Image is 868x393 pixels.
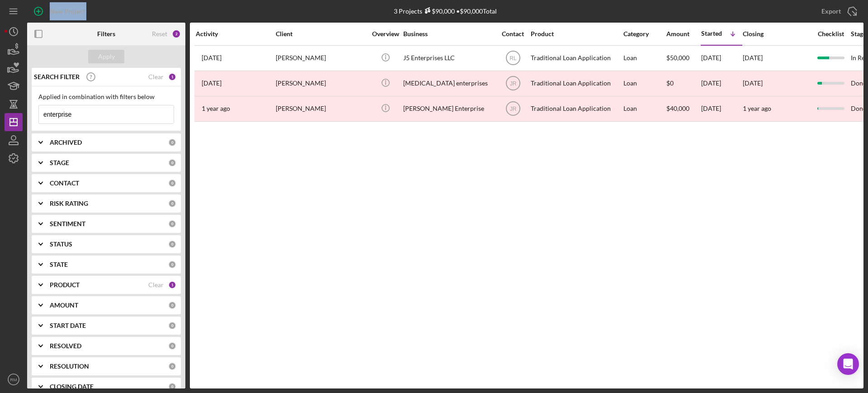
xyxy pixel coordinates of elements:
[168,138,176,147] div: 0
[403,97,494,121] div: [PERSON_NAME] Enterprise
[403,71,494,95] div: [MEDICAL_DATA] enterprises
[152,30,167,38] div: Reset
[422,7,455,15] div: $90,000
[531,46,621,70] div: Traditional Loan Application
[50,220,85,227] b: SENTIMENT
[168,240,176,248] div: 0
[5,370,23,388] button: RM
[821,2,841,20] div: Export
[743,79,763,87] time: [DATE]
[50,281,80,289] b: PRODUCT
[368,30,402,38] div: Overview
[701,30,722,37] div: Started
[531,30,621,38] div: Product
[403,30,494,38] div: Business
[666,71,700,95] div: $0
[509,106,516,112] text: JR
[50,302,78,309] b: AMOUNT
[168,281,176,289] div: 1
[50,363,89,370] b: RESOLUTION
[202,80,222,87] time: 2024-12-18 19:04
[148,281,164,289] div: Clear
[811,30,850,38] div: Checklist
[38,93,174,100] div: Applied in combination with filters below
[50,200,88,207] b: RISK RATING
[666,46,700,70] div: $50,000
[50,159,69,166] b: STAGE
[97,30,115,38] b: Filters
[172,29,181,38] div: 2
[666,30,700,38] div: Amount
[168,179,176,187] div: 0
[743,54,763,62] time: [DATE]
[496,30,530,38] div: Contact
[168,199,176,208] div: 0
[623,71,665,95] div: Loan
[701,97,742,121] div: [DATE]
[276,97,366,121] div: [PERSON_NAME]
[168,73,176,81] div: 1
[531,71,621,95] div: Traditional Loan Application
[276,46,366,70] div: [PERSON_NAME]
[50,241,72,248] b: STATUS
[701,71,742,95] div: [DATE]
[168,362,176,370] div: 0
[168,220,176,228] div: 0
[743,104,771,112] time: 1 year ago
[34,73,80,80] b: SEARCH FILTER
[27,2,94,20] button: New Project
[701,46,742,70] div: [DATE]
[50,383,94,390] b: CLOSING DATE
[202,105,230,112] time: 2024-06-06 02:40
[168,260,176,269] div: 0
[168,322,176,330] div: 0
[666,97,700,121] div: $40,000
[276,71,366,95] div: [PERSON_NAME]
[50,342,81,350] b: RESOLVED
[88,50,124,63] button: Apply
[743,30,811,38] div: Closing
[276,30,366,38] div: Client
[50,261,68,268] b: STATE
[202,54,222,62] time: 2025-08-08 14:33
[50,180,79,187] b: CONTACT
[623,46,665,70] div: Loan
[168,159,176,167] div: 0
[623,30,665,38] div: Category
[509,55,517,62] text: RL
[50,2,85,20] div: New Project
[168,301,176,309] div: 0
[394,7,497,15] div: 3 Projects • $90,000 Total
[10,377,17,382] text: RM
[196,30,275,38] div: Activity
[837,353,859,375] div: Open Intercom Messenger
[168,342,176,350] div: 0
[148,73,164,80] div: Clear
[98,50,115,63] div: Apply
[812,2,863,20] button: Export
[50,322,86,329] b: START DATE
[509,80,516,87] text: JR
[623,97,665,121] div: Loan
[531,97,621,121] div: Traditional Loan Application
[403,46,494,70] div: J5 Enterprises LLC
[50,139,82,146] b: ARCHIVED
[168,383,176,391] div: 0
